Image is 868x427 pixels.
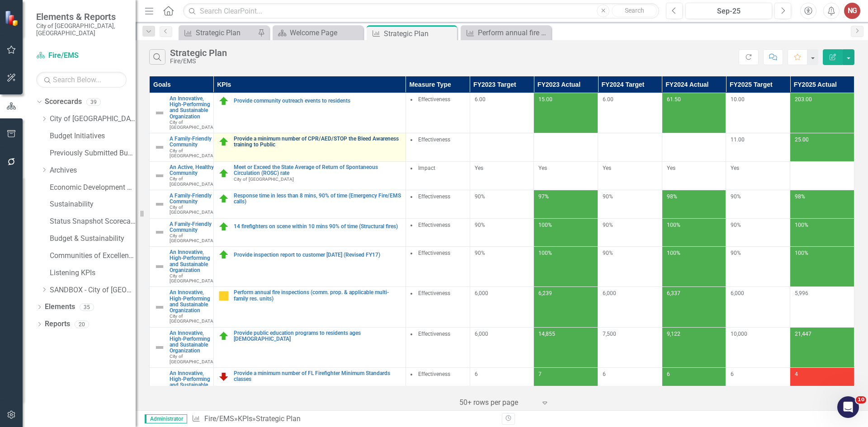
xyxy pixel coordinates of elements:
[154,382,165,393] img: Not Defined
[603,331,616,337] span: 7,500
[170,96,215,120] a: An Innovative, High-Performing and Sustainable Organization
[731,193,741,200] span: 90%
[154,261,165,272] img: Not Defined
[418,96,450,103] span: Effectiveness
[667,193,677,200] span: 98%
[406,93,470,133] td: Double-Click to Edit
[36,72,127,88] input: Search Below...
[150,247,214,287] td: Double-Click to Edit Right Click for Context Menu
[36,11,127,22] span: Elements & Reports
[196,27,255,38] div: Strategic Plan
[406,367,470,408] td: Double-Click to Edit
[731,96,745,103] span: 10.00
[150,133,214,162] td: Double-Click to Edit Right Click for Context Menu
[50,199,136,210] a: Sustainability
[603,250,613,256] span: 90%
[538,331,555,337] span: 14,855
[170,136,215,148] a: A Family-Friendly Community
[170,148,215,158] span: City of [GEOGRAPHIC_DATA]
[475,331,488,337] span: 6,000
[538,96,552,103] span: 15.00
[170,58,227,65] div: Fire/EMS
[213,161,406,190] td: Double-Click to Edit Right Click for Context Menu
[731,222,741,228] span: 90%
[36,51,127,61] a: Fire/EMS
[667,250,680,256] span: 100%
[170,48,227,58] div: Strategic Plan
[731,290,744,296] span: 6,000
[406,218,470,247] td: Double-Click to Edit
[218,136,229,147] img: On Target
[603,371,606,377] span: 6
[234,136,401,148] a: Provide a minimum number of CPR/AED/STOP the Bleed Awareness training to Public
[667,222,680,228] span: 100%
[406,161,470,190] td: Double-Click to Edit
[731,331,747,337] span: 10,000
[170,233,215,243] span: City of [GEOGRAPHIC_DATA]
[475,290,488,296] span: 6,000
[731,371,734,377] span: 6
[213,190,406,218] td: Double-Click to Edit Right Click for Context Menu
[234,98,401,104] a: Provide community outreach events to residents
[731,250,741,256] span: 90%
[154,302,165,313] img: Not Defined
[150,93,214,133] td: Double-Click to Edit Right Click for Context Menu
[795,331,811,337] span: 21,447
[170,371,215,394] a: An Innovative, High-Performing and Sustainable Organization
[150,190,214,218] td: Double-Click to Edit Right Click for Context Menu
[667,371,670,377] span: 6
[154,342,165,353] img: Not Defined
[844,3,860,19] button: NG
[150,367,214,408] td: Double-Click to Edit Right Click for Context Menu
[213,327,406,367] td: Double-Click to Edit Right Click for Context Menu
[538,371,542,377] span: 7
[667,165,675,171] span: Yes
[170,221,215,233] a: A Family-Friendly Community
[170,120,215,130] span: City of [GEOGRAPHIC_DATA]
[170,290,215,314] a: An Innovative, High-Performing and Sustainable Organization
[418,331,450,337] span: Effectiveness
[213,218,406,247] td: Double-Click to Edit Right Click for Context Menu
[418,222,450,228] span: Effectiveness
[795,290,808,296] span: 5,996
[538,290,552,296] span: 6,239
[406,327,470,367] td: Double-Click to Edit
[170,314,215,324] span: City of [GEOGRAPHIC_DATA]
[667,331,680,337] span: 9,122
[154,227,165,238] img: Not Defined
[213,93,406,133] td: Double-Click to Edit Right Click for Context Menu
[463,27,549,38] a: Perform annual fire inspections (comm. prop. & applicable multi-family res. units)
[731,136,745,143] span: 11.00
[183,3,659,19] input: Search ClearPoint...
[538,222,552,228] span: 100%
[418,250,450,256] span: Effectiveness
[5,10,20,26] img: ClearPoint Strategy
[154,142,165,153] img: Not Defined
[234,371,401,382] a: Provide a minimum number of FL Firefighter Minimum Standards classes
[234,193,401,205] a: Response time in less than 8 mins, 90% of time (Emergency Fire/EMS calls)
[418,371,450,377] span: Effectiveness
[50,268,136,278] a: Listening KPIs
[170,193,215,205] a: A Family-Friendly Community
[856,396,866,404] span: 10
[238,414,252,423] a: KPIs
[154,108,165,118] img: Not Defined
[50,285,136,296] a: SANDBOX - City of [GEOGRAPHIC_DATA]
[150,161,214,190] td: Double-Click to Edit Right Click for Context Menu
[170,273,215,283] span: City of [GEOGRAPHIC_DATA]
[75,320,89,328] div: 20
[275,27,361,38] a: Welcome Page
[150,287,214,327] td: Double-Click to Edit Right Click for Context Menu
[213,367,406,408] td: Double-Click to Edit Right Click for Context Menu
[234,330,401,342] a: Provide public education programs to residents ages [DEMOGRAPHIC_DATA]
[50,165,136,176] a: Archives
[218,249,229,260] img: On Target
[795,136,809,143] span: 25.00
[45,97,82,107] a: Scorecards
[218,221,229,232] img: On Target
[795,193,805,200] span: 98%
[170,330,215,354] a: An Innovative, High-Performing and Sustainable Organization
[170,205,215,215] span: City of [GEOGRAPHIC_DATA]
[218,193,229,204] img: On Target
